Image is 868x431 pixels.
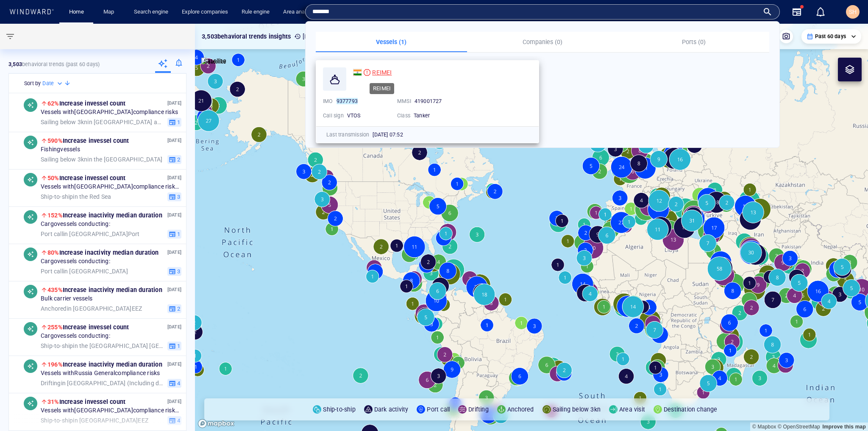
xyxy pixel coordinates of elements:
[167,304,181,313] button: 2
[844,3,861,20] button: SH
[167,211,181,219] p: [DATE]
[41,230,63,237] span: Port call
[414,112,465,120] div: Tanker
[47,324,63,331] span: 255%
[373,131,403,138] span: [DATE] 07:52
[41,267,63,274] span: Port call
[42,79,54,88] h6: Date
[167,174,181,182] p: [DATE]
[131,5,172,19] button: Search engine
[41,183,181,191] span: Vessels with [GEOGRAPHIC_DATA] compliance risks conducting:
[849,8,857,15] span: SH
[347,112,361,119] span: VTOS
[8,61,100,68] p: behavioral trends (Past 60 days)
[176,193,180,200] span: 3
[201,58,226,66] img: satellite
[47,212,63,219] span: 152%
[337,98,358,104] mark: 9377793
[47,175,125,181] span: Increase in vessel count
[167,378,181,388] button: 4
[41,146,80,153] span: Fishing vessels
[41,342,73,349] span: Ship-to-ship
[41,156,87,162] span: Sailing below 3kn
[63,5,90,19] button: Home
[167,155,181,164] button: 2
[167,192,181,201] button: 3
[176,118,180,126] span: 1
[41,118,87,125] span: Sailing below 3kn
[47,398,125,405] span: Increase in vessel count
[167,360,181,368] p: [DATE]
[8,61,22,67] strong: 3,503
[41,295,92,303] span: Bulk carrier vessels
[427,404,450,414] p: Port call
[815,33,846,40] p: Past 60 days
[47,137,129,144] span: Increase in vessel count
[374,404,409,414] p: Dark activity
[47,324,129,331] span: Increase in vessel count
[664,404,718,414] p: Destination change
[41,156,162,163] span: in the [GEOGRAPHIC_DATA]
[619,404,645,414] p: Area visit
[294,31,321,42] p: [DATE]
[752,424,776,430] a: Mapbox
[41,267,128,275] span: in [GEOGRAPHIC_DATA]
[41,220,110,228] span: Cargo vessels conducting:
[323,97,333,105] p: IMO
[24,79,41,88] h6: Sort by
[47,398,59,405] span: 31%
[47,212,162,219] span: Increase in activity median duration
[47,361,63,368] span: 196%
[326,131,369,139] p: Last transmission
[178,5,231,19] a: Explore companies
[323,404,355,414] p: Ship-to-ship
[47,137,63,144] span: 590%
[321,37,462,47] p: Vessels (1)
[167,248,181,256] p: [DATE]
[176,267,180,275] span: 3
[553,404,601,414] p: Sailing below 3kn
[397,112,410,120] p: Class
[176,379,180,387] span: 4
[280,5,319,19] a: Area analysis
[41,193,111,200] span: in the Red Sea
[822,424,866,430] a: Map feedback
[41,305,142,312] span: in [GEOGRAPHIC_DATA] EEZ
[397,97,411,105] p: MMSI
[238,5,273,19] button: Rule engine
[41,379,164,387] span: in [GEOGRAPHIC_DATA] (Including disputed area) EEZ
[41,118,164,126] span: in [GEOGRAPHIC_DATA] and [GEOGRAPHIC_DATA] EEZ
[815,7,826,17] div: Notification center
[167,341,181,350] button: 1
[832,393,862,425] iframe: Chat
[323,112,344,120] p: Call sign
[41,305,67,311] span: Anchored
[167,117,181,127] button: 1
[202,31,291,42] p: 3,503 behavioral trends insights
[167,229,181,239] button: 1
[167,136,181,145] p: [DATE]
[47,361,162,368] span: Increase in activity median duration
[507,404,534,414] p: Anchored
[41,108,178,116] span: Vessels with [GEOGRAPHIC_DATA] compliance risks
[97,5,124,19] button: Map
[41,258,110,265] span: Cargo vessels conducting:
[167,286,181,294] p: [DATE]
[167,398,181,406] p: [DATE]
[41,370,160,377] span: Vessels with Russia General compliance risks
[364,69,370,76] div: High risk
[47,286,162,293] span: Increase in activity median duration
[41,193,73,200] span: Ship-to-ship
[167,323,181,331] p: [DATE]
[415,98,442,104] span: 419001727
[195,24,868,431] canvas: Map
[778,424,820,430] a: OpenStreetMap
[353,67,392,78] a: REIMEI
[100,5,120,19] a: Map
[41,230,140,238] span: in [GEOGRAPHIC_DATA] Port
[176,230,180,238] span: 1
[623,37,764,47] p: Ports (0)
[66,5,87,19] a: Home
